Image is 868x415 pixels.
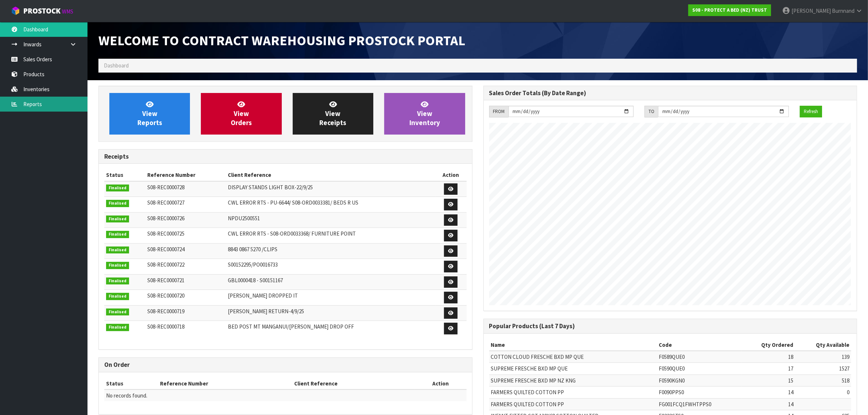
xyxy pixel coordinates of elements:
[657,398,742,410] td: FG001FCQ1FWHTPPS0
[384,93,465,135] a: ViewInventory
[292,378,414,389] th: Client Reference
[228,184,313,191] span: DISPLAY STANDS LIGHT BOX-22/9/25
[147,215,184,222] span: S08-REC0000726
[832,7,855,14] span: Burnnand
[201,93,281,135] a: ViewOrders
[106,324,129,331] span: Finalised
[147,261,184,268] span: S08-REC0000722
[657,351,742,363] td: F0589QUE0
[104,361,467,368] h3: On Order
[104,153,467,160] h3: Receipts
[147,230,184,237] span: S08-REC0000725
[742,351,795,363] td: 18
[742,339,795,351] th: Qty Ordered
[791,7,831,14] span: [PERSON_NAME]
[800,106,822,117] button: Refresh
[158,378,292,389] th: Reference Number
[742,363,795,375] td: 17
[657,339,742,351] th: Code
[147,323,184,330] span: S08-REC0000718
[742,398,795,410] td: 14
[293,93,373,135] a: ViewReceipts
[226,169,435,181] th: Client Reference
[795,363,851,375] td: 1527
[409,100,440,127] span: View Inventory
[692,7,767,13] strong: S08 - PROTECT A BED (NZ) TRUST
[106,293,129,300] span: Finalised
[147,277,184,284] span: S08-REC0000721
[145,169,226,181] th: Reference Number
[104,62,129,69] span: Dashboard
[228,277,283,284] span: GBL0000418 - S00151167
[228,261,278,268] span: S00152295/PO0016733
[645,106,658,117] div: TO
[104,169,145,181] th: Status
[657,375,742,386] td: F0590KGN0
[742,375,795,386] td: 15
[228,323,354,330] span: BED POST MT MANGANUI/[PERSON_NAME] DROP OFF
[795,375,851,386] td: 518
[147,246,184,253] span: S08-REC0000724
[795,351,851,363] td: 139
[147,184,184,191] span: S08-REC0000728
[228,199,358,206] span: CWL ERROR RTS - PU-6644/ S08-ORD0033381/ BEDS R US
[489,323,852,330] h3: Popular Products (Last 7 Days)
[657,387,742,398] td: F0090PPS0
[147,292,184,299] span: S08-REC0000720
[109,93,190,135] a: ViewReports
[106,278,129,285] span: Finalised
[657,363,742,375] td: F0590QUE0
[106,200,129,207] span: Finalised
[489,387,657,398] td: FARMERS QUILTED COTTON PP
[795,387,851,398] td: 0
[147,199,184,206] span: S08-REC0000727
[489,106,509,117] div: FROM
[228,230,356,237] span: CWL ERROR RTS - S08-ORD0033368/ FURNITURE POINT
[11,6,20,15] img: cube-alt.png
[228,215,260,222] span: NPDU2500551
[106,185,129,192] span: Finalised
[23,6,61,16] span: ProStock
[414,378,467,389] th: Action
[489,351,657,363] td: COTTON CLOUD FRESCHE BXD MP QUE
[489,398,657,410] td: FARMERS QUILTED COTTON PP
[228,308,304,315] span: [PERSON_NAME] RETURN-4/9/25
[62,8,73,15] small: WMS
[795,339,851,351] th: Qty Available
[104,378,158,389] th: Status
[489,375,657,386] td: SUPREME FRESCHE BXD MP NZ KNG
[98,32,465,49] span: Welcome to Contract Warehousing ProStock Portal
[228,292,298,299] span: [PERSON_NAME] DROPPED IT
[106,262,129,269] span: Finalised
[106,247,129,254] span: Finalised
[319,100,346,127] span: View Receipts
[106,216,129,223] span: Finalised
[228,246,277,253] span: 8843 0867 5270 /CLIPS
[489,363,657,375] td: SUPREME FRESCHE BXD MP QUE
[106,309,129,316] span: Finalised
[231,100,252,127] span: View Orders
[104,389,467,401] td: No records found.
[435,169,467,181] th: Action
[106,231,129,238] span: Finalised
[147,308,184,315] span: S08-REC0000719
[489,339,657,351] th: Name
[489,90,852,97] h3: Sales Order Totals (By Date Range)
[742,387,795,398] td: 14
[137,100,162,127] span: View Reports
